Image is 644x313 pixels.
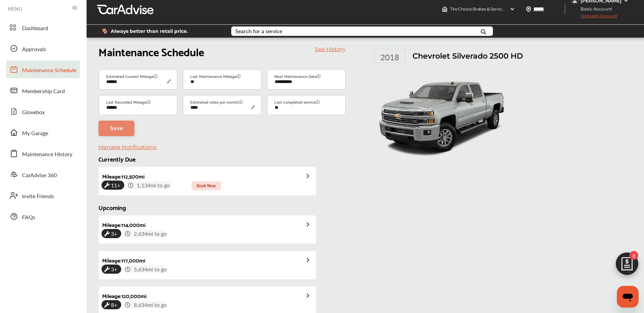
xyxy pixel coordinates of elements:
[274,98,320,105] label: Last completed service
[8,6,22,12] span: MENU
[98,153,135,164] span: Currently Due
[110,180,122,190] span: 11+
[235,28,282,34] div: Search for a service
[190,98,243,105] label: Estimated miles per month
[374,49,406,63] div: 2018
[6,61,80,78] a: Maintenance Schedule
[22,150,72,159] span: Maintenance History
[6,19,80,36] a: Dashboard
[22,108,45,117] span: Glovebox
[307,293,316,298] img: grCAAAAAElFTkSuQmCC
[450,6,641,12] span: Tire Choice Brakes & Service , [STREET_ADDRESS] [GEOGRAPHIC_DATA][PERSON_NAME] , FL 33917
[98,44,204,58] h1: Maintenance Schedule
[22,87,65,96] span: Membership Card
[132,265,167,273] span: 5,634 mi to go
[611,249,643,282] img: edit-cartIcon.11d11f9a.svg
[99,251,145,265] div: Mileage : 117,000 mi
[307,222,316,227] img: grCAAAAAElFTkSuQmCC
[99,167,145,181] div: Mileage : 112,500 mi
[6,82,80,99] a: Membership Card
[99,251,316,279] a: Mileage:117,000mi3+ 5,634mi to go
[22,213,35,222] span: FAQs
[99,215,146,229] div: Mileage : 114,000 mi
[99,215,316,244] a: Mileage:114,000mi3+ 2,634mi to go
[132,301,167,309] span: 8,634 mi to go
[22,24,48,33] span: Dashboard
[22,192,54,201] span: Invite Friends
[132,230,167,237] span: 2,634 mi to go
[99,287,147,300] div: Mileage : 120,000 mi
[6,187,80,204] a: Invite Friends
[99,167,316,195] a: Mileage:112,500mi11+ 1,134mi to go Book Now
[6,124,80,141] a: My Garage
[526,6,531,12] img: location_vector.a44bc228.svg
[6,40,80,57] a: Approvals
[98,121,134,136] a: Save
[191,181,221,190] span: Book Now
[374,66,510,167] img: 12398_st0640_046.png
[22,129,48,138] span: My Garage
[98,202,126,212] span: Upcoming
[110,264,118,274] span: 3+
[6,166,80,183] a: CarAdvise 360
[102,28,107,34] img: dollor_label_vector.a70140d1.svg
[106,98,151,105] label: Last Recorded Mileage
[111,29,188,34] span: Always better than retail price.
[6,145,80,162] a: Maintenance History
[106,72,158,80] label: Estimated Current Mileage
[307,174,316,179] img: grCAAAAAElFTkSuQmCC
[307,258,316,263] img: grCAAAAAElFTkSuQmCC
[571,13,618,22] span: Upgrade Account
[110,299,118,310] span: 8+
[442,6,447,12] img: header-home-logo.8d720a4f.svg
[629,251,638,260] span: 8
[315,46,346,53] a: See History
[6,208,80,225] a: FAQs
[22,171,57,180] span: CarAdvise 360
[617,286,639,308] iframe: Button to launch messaging window
[98,144,157,150] a: Manage Notifications
[274,72,321,80] label: Next Maintenance Date
[6,103,80,120] a: Glovebox
[110,228,118,239] span: 3+
[135,181,171,189] span: 1,134 mi to go
[571,5,617,13] span: Basic Account
[565,4,565,14] img: header-divider.bc55588e.svg
[22,45,46,54] span: Approvals
[412,51,523,61] h1: Chevrolet Silverado 2500 HD
[110,125,123,131] span: Save
[190,72,241,80] label: Last Maintenance Mileage
[22,66,76,75] span: Maintenance Schedule
[510,6,515,12] img: header-down-arrow.9dd2ce7d.svg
